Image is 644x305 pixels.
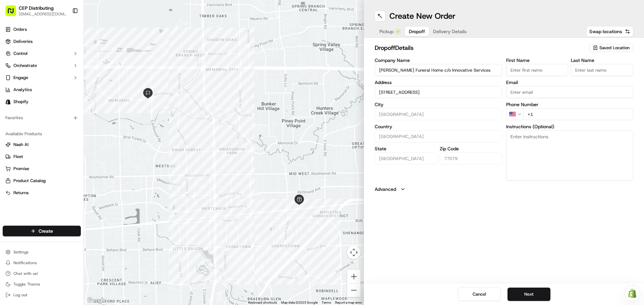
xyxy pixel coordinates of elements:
button: Advanced [375,186,633,193]
button: Keyboard shortcuts [248,300,277,305]
a: Report a map error [335,301,362,304]
a: Terms (opens in new tab) [322,301,331,304]
a: Open this area in Google Maps (opens a new window) [86,296,108,305]
button: Product Catalog [3,175,81,186]
div: Available Products [3,129,81,139]
input: Enter email [506,86,634,98]
div: Favorites [3,112,81,123]
button: Cancel [458,288,501,301]
span: Chat with us! [13,271,38,276]
span: Analytics [13,87,32,93]
button: Start new chat [114,66,122,74]
span: Delivery Details [433,28,467,35]
button: Toggle Theme [3,280,81,289]
img: Masood Aslam [7,116,17,126]
span: Knowledge Base [13,150,51,156]
img: Wisdom Oko [7,97,17,110]
label: Zip Code [440,146,502,151]
button: Fleet [3,151,81,162]
button: Saved Location [589,43,633,53]
button: Log out [3,290,81,300]
span: Promise [13,166,29,172]
span: Pylon [67,166,81,171]
label: State [375,146,437,151]
span: Settings [13,249,29,255]
input: Enter state [375,152,437,164]
div: Past conversations [7,87,45,92]
input: Enter zip code [440,152,502,164]
span: Notifications [13,260,37,265]
button: Chat with us! [3,269,81,278]
img: Nash [7,7,20,20]
img: 8571987876998_91fb9ceb93ad5c398215_72.jpg [14,64,26,76]
button: Returns [3,187,81,198]
img: 1736555255976-a54dd68f-1ca7-489b-9aae-adbdc363a1c4 [7,64,19,76]
div: We're available if you need us! [30,71,92,76]
button: Orchestrate [3,60,81,71]
div: 📗 [7,150,12,156]
input: Enter company name [375,64,502,76]
span: Orders [13,26,27,32]
span: • [73,104,75,109]
label: Last Name [571,58,633,63]
span: [PERSON_NAME] [21,122,54,127]
input: Enter country [375,130,502,142]
span: Nash AI [13,142,29,148]
h1: Create New Order [389,11,455,21]
span: • [56,122,58,127]
span: Create [39,228,53,234]
label: Email [506,80,634,85]
label: Country [375,124,502,129]
a: 💻API Documentation [54,147,110,159]
button: CEP Distributing [19,5,54,11]
button: Swap locations [586,26,633,37]
button: Settings [3,247,81,257]
img: Google [86,296,108,305]
input: Enter last name [571,64,633,76]
button: Zoom in [347,270,361,283]
img: Shopify logo [5,99,11,104]
span: Map data ©2025 Google [281,301,318,304]
input: Enter phone number [523,108,634,120]
input: 14094 Memorial Dr, Houston, TX 77079, USA [375,86,502,98]
span: Saved Location [599,45,630,51]
div: 💻 [57,150,62,156]
button: Engage [3,72,81,83]
span: Orchestrate [13,63,37,69]
a: 📗Knowledge Base [4,147,54,159]
label: Phone Number [506,102,634,107]
label: First Name [506,58,569,63]
label: Instructions (Optional) [506,124,634,129]
span: [DATE] [76,104,90,109]
span: Wisdom [PERSON_NAME] [21,104,71,109]
button: Notifications [3,258,81,268]
span: Toggle Theme [13,282,40,287]
button: Create [3,226,81,236]
span: Pickup [379,28,393,35]
button: Zoom out [347,284,361,297]
button: [EMAIL_ADDRESS][DOMAIN_NAME] [19,11,67,17]
span: Log out [13,292,27,298]
button: Map camera controls [347,246,361,259]
label: Company Name [375,58,502,63]
a: Fleet [5,154,78,160]
button: CEP Distributing[EMAIL_ADDRESS][DOMAIN_NAME] [3,3,69,19]
a: Nash AI [5,142,78,148]
img: 1736555255976-a54dd68f-1ca7-489b-9aae-adbdc363a1c4 [13,104,19,109]
span: Product Catalog [13,178,46,184]
input: Enter first name [506,64,569,76]
a: Analytics [3,84,81,95]
button: Nash AI [3,139,81,150]
span: Swap locations [589,28,622,35]
a: Returns [5,190,78,196]
a: Deliveries [3,36,81,47]
input: Enter city [375,108,502,120]
a: Product Catalog [5,178,78,184]
span: Deliveries [13,39,33,45]
span: Engage [13,75,28,81]
span: Shopify [13,99,29,105]
button: Promise [3,163,81,174]
img: 1736555255976-a54dd68f-1ca7-489b-9aae-adbdc363a1c4 [13,122,19,128]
